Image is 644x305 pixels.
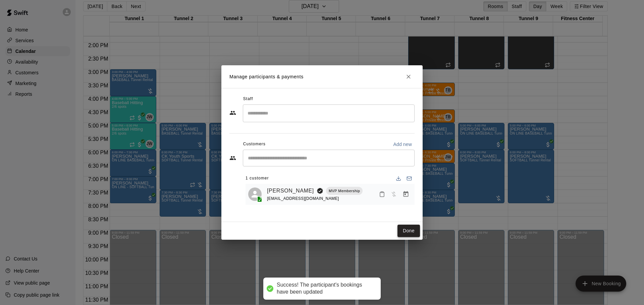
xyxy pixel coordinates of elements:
[393,173,404,184] button: Download list
[229,155,236,161] svg: Customers
[277,282,374,296] div: Success! The participant's bookings have been updated
[400,188,412,200] button: Manage bookings & payment
[246,173,269,184] span: 1 customer
[390,139,415,150] button: Add new
[243,139,266,150] span: Customers
[404,173,415,184] button: Email participants
[267,196,339,201] span: [EMAIL_ADDRESS][DOMAIN_NAME]
[267,186,314,195] a: [PERSON_NAME]
[243,150,415,166] div: Start typing to search customers...
[229,109,236,116] svg: Staff
[329,188,360,194] p: MVP Membership
[388,191,400,197] span: Has not paid
[243,104,415,122] div: Search staff
[317,187,323,194] svg: Booking Owner
[402,71,415,83] button: Close
[248,187,262,201] div: Nichelle Boggess
[243,94,253,104] span: Staff
[397,225,420,237] button: Done
[393,141,412,148] p: Add new
[376,188,388,200] button: Mark attendance
[229,73,304,80] p: Manage participants & payments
